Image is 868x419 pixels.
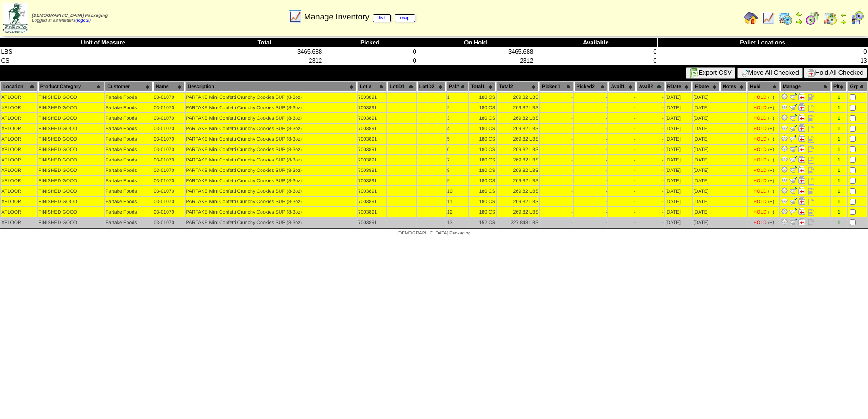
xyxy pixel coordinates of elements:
td: 180 CS [469,186,496,196]
th: RDate [665,82,692,92]
th: Total1 [469,82,496,92]
img: Adjust [781,176,788,184]
img: Manage Hold [798,218,805,225]
span: Manage Inventory [304,12,415,22]
td: FINISHED GOOD [38,103,104,112]
th: Picked2 [574,82,608,92]
th: Picked [323,38,417,47]
td: 03-01070 [153,103,185,112]
td: - [636,145,664,154]
div: 1 [832,147,847,152]
td: - [540,93,573,102]
td: - [608,124,636,133]
td: [DATE] [665,155,692,165]
img: Manage Hold [798,208,805,215]
td: FINISHED GOOD [38,155,104,165]
td: [DATE] [665,103,692,112]
td: 269.82 LBS [497,103,539,112]
td: LBS [0,47,206,56]
td: XFLOOR [1,186,37,196]
td: - [636,134,664,144]
td: 269.82 LBS [497,93,539,102]
td: [DATE] [665,186,692,196]
span: Logged in as Mfetters [32,13,108,23]
img: Adjust [781,103,788,111]
td: - [574,103,608,112]
td: [DATE] [693,145,720,154]
img: line_graph.gif [761,11,775,25]
td: 10 [447,186,468,196]
td: 7003891 [358,145,387,154]
img: arrowright.gif [840,18,847,25]
div: (+) [768,95,774,100]
td: 4 [447,124,468,133]
td: PARTAKE Mini Confetti Crunchy Cookies SUP (8‐3oz) [186,166,357,175]
td: 9 [447,176,468,185]
td: 269.82 LBS [497,145,539,154]
th: Avail2 [636,82,664,92]
img: arrowright.gif [795,18,803,25]
td: 2 [447,103,468,112]
i: Note [808,115,814,122]
td: [DATE] [665,145,692,154]
td: 0 [323,47,417,56]
div: 1 [832,116,847,121]
td: - [636,155,664,165]
td: FINISHED GOOD [38,197,104,206]
td: 03-01070 [153,124,185,133]
td: 0 [534,47,657,56]
i: Note [808,167,814,174]
td: - [540,155,573,165]
i: Note [808,105,814,112]
th: Description [186,82,357,92]
td: Partake Foods [105,145,152,154]
div: (+) [768,105,774,111]
img: Move [789,197,797,205]
td: [DATE] [665,166,692,175]
a: (logout) [75,18,91,23]
th: Notes [720,82,747,92]
td: - [608,176,636,185]
td: 0 [534,56,657,65]
td: 7003891 [358,176,387,185]
td: 3465.688 [206,47,323,56]
div: HOLD [753,116,767,121]
td: Partake Foods [105,134,152,144]
div: 1 [832,95,847,100]
img: calendarinout.gif [823,11,837,25]
div: 1 [832,136,847,142]
img: Move [789,93,797,100]
td: XFLOOR [1,155,37,165]
td: PARTAKE Mini Confetti Crunchy Cookies SUP (8‐3oz) [186,145,357,154]
td: 7 [447,155,468,165]
div: HOLD [753,95,767,100]
img: arrowleft.gif [795,11,803,18]
td: 180 CS [469,155,496,165]
td: - [636,186,664,196]
td: PARTAKE Mini Confetti Crunchy Cookies SUP (8‐3oz) [186,134,357,144]
img: Manage Hold [798,156,805,163]
th: Avail1 [608,82,636,92]
i: Note [808,146,814,153]
td: [DATE] [665,134,692,144]
img: home.gif [744,11,758,25]
td: - [574,166,608,175]
td: Partake Foods [105,155,152,165]
td: [DATE] [693,186,720,196]
img: Adjust [781,197,788,205]
img: Move [789,166,797,173]
td: [DATE] [693,176,720,185]
img: Manage Hold [798,166,805,173]
td: Partake Foods [105,197,152,206]
th: Plt [831,82,847,92]
td: PARTAKE Mini Confetti Crunchy Cookies SUP (8‐3oz) [186,93,357,102]
button: Hold All Checked [804,68,867,78]
td: Partake Foods [105,124,152,133]
td: - [574,134,608,144]
td: [DATE] [665,124,692,133]
td: 7003891 [358,103,387,112]
div: HOLD [753,136,767,142]
div: 1 [832,168,847,173]
i: Note [808,188,814,195]
img: excel.gif [690,68,699,78]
